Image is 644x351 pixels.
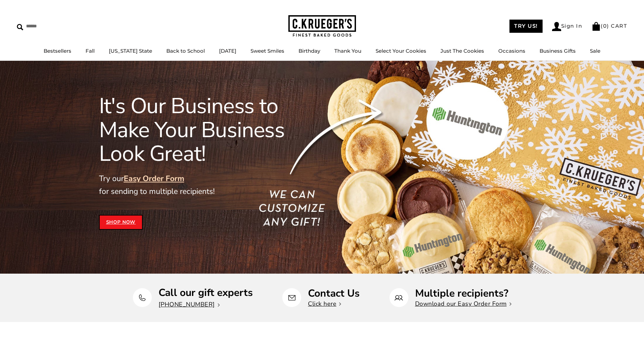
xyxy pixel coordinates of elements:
a: (0) CART [592,23,627,29]
p: Call our gift experts [159,287,253,298]
img: Search [17,24,23,30]
a: [US_STATE] State [109,48,152,54]
a: [DATE] [219,48,236,54]
a: Download our Easy Order Form [415,300,511,308]
input: Search [17,21,97,31]
a: Easy Order Form [124,173,184,184]
img: Bag [592,22,601,31]
a: Business Gifts [540,48,576,54]
img: Call our gift experts [138,294,146,302]
img: C.KRUEGER'S [288,15,356,37]
img: Multiple recipients? [395,294,403,302]
a: [PHONE_NUMBER] [159,300,220,308]
a: Fall [86,48,95,54]
p: Try our for sending to multiple recipients! [99,172,314,198]
a: Sweet Smiles [251,48,284,54]
a: Click here [308,300,341,308]
a: Sign In [552,22,582,31]
img: Contact Us [288,294,296,302]
span: 0 [603,23,607,29]
a: Sale [590,48,600,54]
a: Select Your Cookies [376,48,426,54]
p: Multiple recipients? [415,288,511,299]
h1: It's Our Business to Make Your Business Look Great! [99,94,314,166]
a: Thank You [334,48,361,54]
a: Birthday [299,48,320,54]
p: Contact Us [308,288,360,299]
a: TRY US! [509,20,543,33]
a: Shop Now [99,215,143,230]
a: Back to School [166,48,205,54]
img: Account [552,22,561,31]
a: Just The Cookies [440,48,484,54]
a: Occasions [498,48,525,54]
a: Bestsellers [44,48,71,54]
